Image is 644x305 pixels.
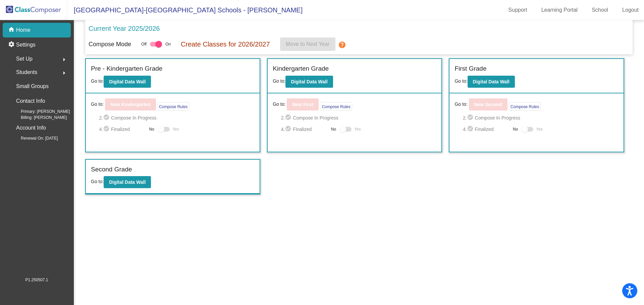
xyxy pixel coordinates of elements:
[99,114,255,122] span: 2. Compose In Progress
[10,108,70,115] span: Primary: [PERSON_NAME]
[91,101,104,108] span: Go to:
[103,125,111,133] mat-icon: check_circle
[110,102,151,107] b: New Kindergarten
[287,98,319,110] button: New First
[273,78,285,84] span: Go to:
[473,79,509,84] b: Digital Data Wall
[280,37,335,51] button: Move to Next Year
[331,126,336,132] span: No
[60,56,68,64] mat-icon: arrow_right
[285,125,293,133] mat-icon: check_circle
[509,102,541,110] button: Compose Rules
[454,101,467,108] span: Go to:
[91,64,162,74] label: Pre - Kindergarten Grade
[165,41,171,47] span: On
[292,102,313,107] b: New First
[285,76,333,88] button: Digital Data Wall
[281,114,437,122] span: 2. Compose In Progress
[273,64,329,74] label: Kindergarten Grade
[281,125,328,133] span: 4. Finalized
[454,64,486,74] label: First Grade
[10,135,58,141] span: Renewal On: [DATE]
[109,79,146,84] b: Digital Data Wall
[291,79,327,84] b: Digital Data Wall
[91,78,104,84] span: Go to:
[536,125,543,133] span: Yes
[463,114,619,122] span: 2. Compose In Progress
[16,68,37,77] span: Students
[141,41,147,47] span: Off
[354,125,361,133] span: Yes
[16,54,33,64] span: Set Up
[320,102,352,110] button: Compose Rules
[181,39,270,49] p: Create Classes for 2026/2027
[16,123,46,133] p: Account Info
[467,114,475,122] mat-icon: check_circle
[16,82,49,91] p: Small Groups
[157,102,189,110] button: Compose Rules
[8,26,16,34] mat-icon: home
[586,5,613,15] a: School
[474,102,502,107] b: New Second
[60,69,68,77] mat-icon: arrow_right
[454,78,467,84] span: Go to:
[338,41,346,49] mat-icon: help
[91,165,132,174] label: Second Grade
[172,125,179,133] span: Yes
[503,5,533,15] a: Support
[467,125,475,133] mat-icon: check_circle
[149,126,154,132] span: No
[16,26,31,34] p: Home
[469,98,507,110] button: New Second
[104,176,151,188] button: Digital Data Wall
[8,41,16,49] mat-icon: settings
[285,114,293,122] mat-icon: check_circle
[16,96,45,106] p: Contact Info
[513,126,518,132] span: No
[91,179,104,184] span: Go to:
[468,76,515,88] button: Digital Data Wall
[99,125,146,133] span: 4. Finalized
[109,179,146,185] b: Digital Data Wall
[89,23,160,33] p: Current Year 2025/2026
[536,5,583,15] a: Learning Portal
[463,125,509,133] span: 4. Finalized
[10,115,67,121] span: Billing: [PERSON_NAME]
[104,76,151,88] button: Digital Data Wall
[67,5,303,15] span: [GEOGRAPHIC_DATA]-[GEOGRAPHIC_DATA] Schools - [PERSON_NAME]
[105,98,156,110] button: New Kindergarten
[617,5,644,15] a: Logout
[89,40,131,49] p: Compose Mode
[16,41,36,49] p: Settings
[103,114,111,122] mat-icon: check_circle
[273,101,285,108] span: Go to:
[286,41,330,47] span: Move to Next Year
